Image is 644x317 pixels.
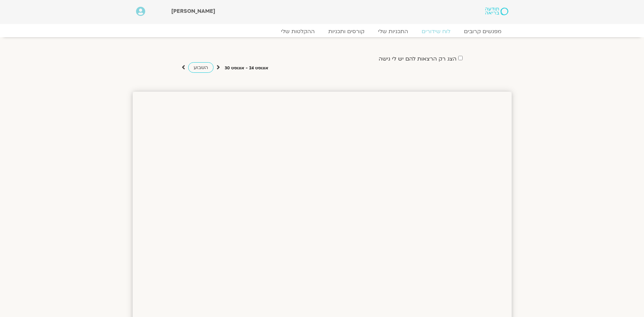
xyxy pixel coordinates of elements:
[415,28,457,35] a: לוח שידורים
[457,28,508,35] a: מפגשים קרובים
[188,62,214,73] a: השבוע
[379,56,457,62] label: הצג רק הרצאות להם יש לי גישה
[371,28,415,35] a: התכניות שלי
[136,28,508,35] nav: Menu
[225,65,268,72] p: אוגוסט 24 - אוגוסט 30
[274,28,321,35] a: ההקלטות שלי
[194,64,208,71] span: השבוע
[171,7,215,15] span: [PERSON_NAME]
[321,28,371,35] a: קורסים ותכניות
